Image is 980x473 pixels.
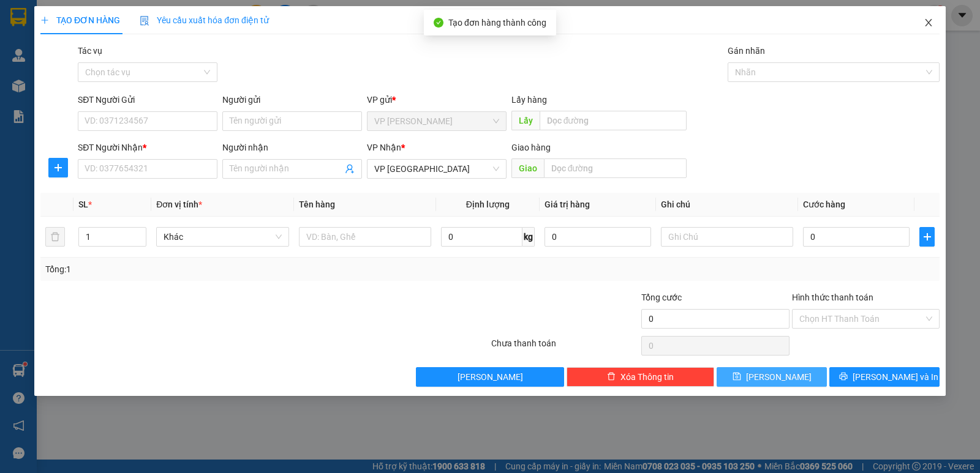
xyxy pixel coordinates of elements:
[511,143,551,152] span: Giao hàng
[661,227,793,247] input: Ghi Chú
[416,367,563,387] button: [PERSON_NAME]
[911,6,946,40] button: Close
[545,199,590,209] span: Giá trị hàng
[717,367,827,387] button: save[PERSON_NAME]
[803,199,845,209] span: Cước hàng
[746,370,812,384] span: [PERSON_NAME]
[641,292,682,302] span: Tổng cước
[839,372,848,382] span: printer
[490,337,640,358] div: Chưa thanh toán
[374,160,499,178] span: VP HÀ NỘI
[78,46,102,56] label: Tác vụ
[434,18,443,28] span: check-circle
[920,232,934,242] span: plus
[374,112,499,130] span: VP MỘC CHÂU
[156,199,202,209] span: Đơn vị tính
[367,93,507,106] div: VP gửi
[40,15,120,25] span: TẠO ĐƠN HÀNG
[367,143,401,152] span: VP Nhận
[924,18,933,28] span: close
[78,199,88,209] span: SL
[345,164,355,174] span: user-add
[511,111,540,130] span: Lấy
[919,227,935,247] button: plus
[78,141,217,154] div: SĐT Người Nhận
[48,158,68,177] button: plus
[792,292,873,302] label: Hình thức thanh toán
[511,158,544,178] span: Giao
[40,16,49,24] span: plus
[140,15,269,25] span: Yêu cầu xuất hóa đơn điện tử
[511,95,547,105] span: Lấy hàng
[45,263,379,276] div: Tổng: 1
[45,227,65,247] button: delete
[222,93,362,106] div: Người gửi
[49,163,67,173] span: plus
[728,46,765,56] label: Gán nhãn
[458,370,523,384] span: [PERSON_NAME]
[299,199,335,209] span: Tên hàng
[656,193,798,217] th: Ghi chú
[299,227,431,247] input: VD: Bàn, Ghế
[448,18,546,28] span: Tạo đơn hàng thành công
[620,370,674,384] span: Xóa Thông tin
[853,370,938,384] span: [PERSON_NAME] và In
[567,367,714,387] button: deleteXóa Thông tin
[522,227,535,247] span: kg
[78,93,217,106] div: SĐT Người Gửi
[466,199,510,209] span: Định lượng
[545,227,651,247] input: 0
[164,228,281,246] span: Khác
[140,16,149,26] img: icon
[540,111,687,130] input: Dọc đường
[607,372,616,382] span: delete
[544,158,687,178] input: Dọc đường
[733,372,741,382] span: save
[829,367,940,387] button: printer[PERSON_NAME] và In
[222,141,362,154] div: Người nhận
